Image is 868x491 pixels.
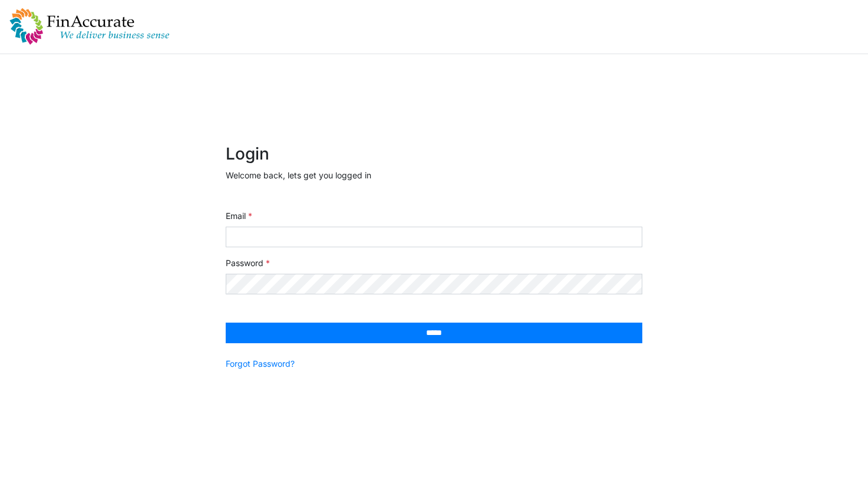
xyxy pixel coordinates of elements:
h2: Login [226,144,642,164]
label: Password [226,257,270,269]
img: spp logo [9,8,170,45]
label: Email [226,210,252,222]
p: Welcome back, lets get you logged in [226,169,642,181]
a: Forgot Password? [226,357,295,370]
